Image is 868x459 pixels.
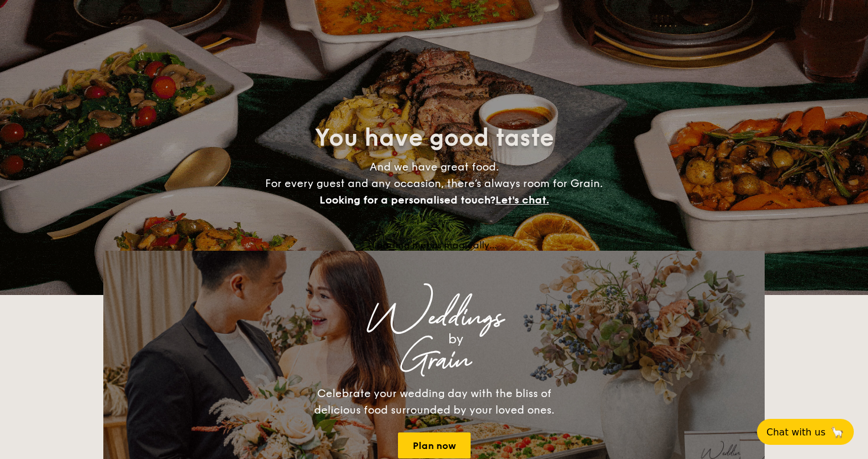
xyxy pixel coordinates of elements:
div: by [251,329,661,350]
span: Chat with us [766,427,825,438]
div: Loading menus magically... [103,240,765,251]
div: Celebrate your wedding day with the bliss of delicious food surrounded by your loved ones. [301,385,567,418]
span: 🦙 [830,425,844,439]
button: Chat with us🦙 [757,419,854,445]
div: Grain [207,350,661,371]
div: Weddings [207,307,661,329]
a: Plan now [398,432,471,458]
span: Let's chat. [495,194,549,206]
